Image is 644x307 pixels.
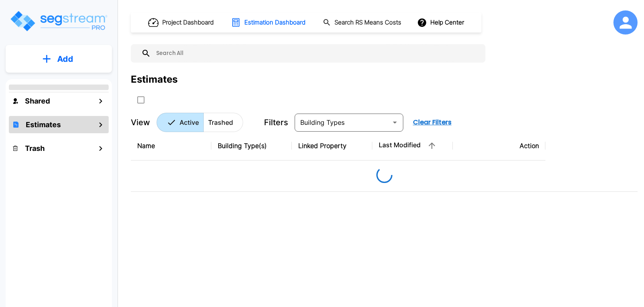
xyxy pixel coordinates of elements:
[133,92,149,108] button: SelectAll
[25,143,45,154] h1: Trash
[264,116,288,128] p: Filters
[137,141,205,150] div: Name
[203,113,243,132] button: Trashed
[228,14,310,31] button: Estimation Dashboard
[334,18,401,27] h1: Search RS Means Costs
[162,18,214,27] h1: Project Dashboard
[244,18,305,27] h1: Estimation Dashboard
[26,119,61,130] h1: Estimates
[9,10,108,33] img: Logo
[211,131,292,161] th: Building Type(s)
[297,117,388,128] input: Building Types
[131,116,150,128] p: View
[157,113,243,132] div: Platform
[208,118,233,127] p: Trashed
[180,118,199,127] p: Active
[131,72,178,87] div: Estimates
[372,131,453,161] th: Last Modified
[453,131,545,161] th: Action
[389,117,400,128] button: Open
[145,14,218,31] button: Project Dashboard
[415,15,467,30] button: Help Center
[57,53,73,65] p: Add
[25,96,50,106] h1: Shared
[157,113,204,132] button: Active
[6,47,112,71] button: Add
[151,44,481,63] input: Search All
[320,15,406,30] button: Search RS Means Costs
[410,114,455,130] button: Clear Filters
[292,131,372,161] th: Linked Property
